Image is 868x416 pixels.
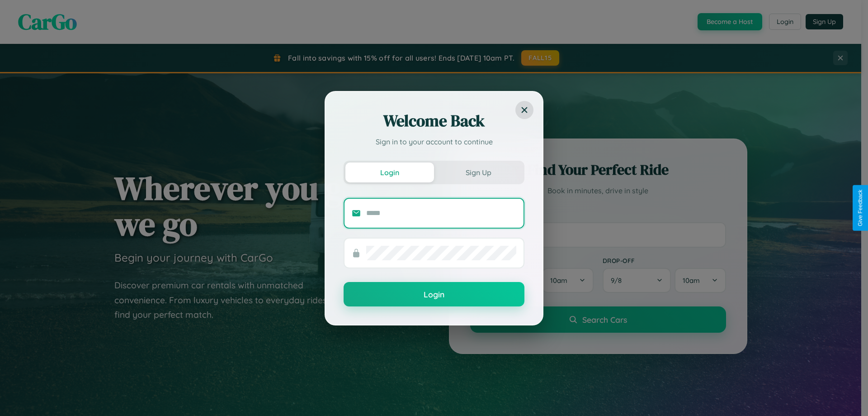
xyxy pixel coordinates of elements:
[344,136,524,147] p: Sign in to your account to continue
[344,110,524,132] h2: Welcome Back
[345,163,434,182] button: Login
[344,282,524,306] button: Login
[434,163,523,182] button: Sign Up
[857,190,863,226] div: Give Feedback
